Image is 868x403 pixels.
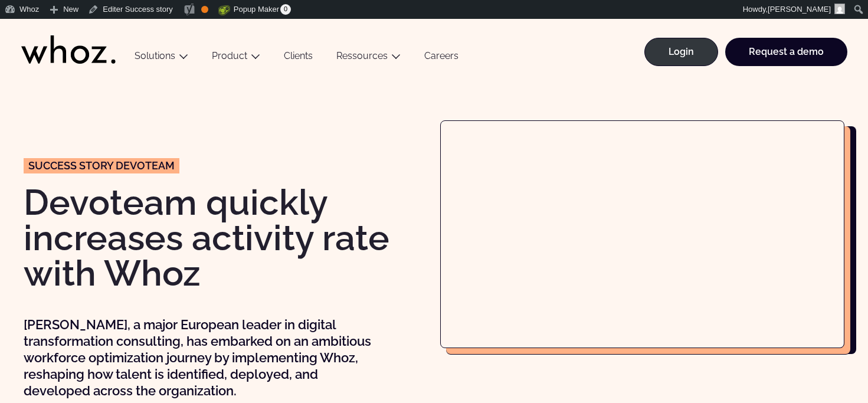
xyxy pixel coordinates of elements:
[212,50,247,61] a: Product
[24,185,428,291] h1: Devoteam quickly increases activity rate with Whoz
[644,38,718,66] a: Login
[325,50,412,66] button: Ressources
[200,50,272,66] button: Product
[24,316,388,399] p: [PERSON_NAME], a major European leader in digital transformation consulting, has embarked on an a...
[441,121,844,348] iframe: Devoteam’s leap from spreadsheets to record activity rates (full version)
[412,50,470,66] a: Careers
[201,6,208,13] div: OK
[280,4,291,15] span: 0
[272,50,325,66] a: Clients
[123,19,847,78] div: Main
[725,38,847,66] a: Request a demo
[336,50,388,61] a: Ressources
[28,160,175,171] span: Success story Devoteam
[768,5,831,14] span: [PERSON_NAME]
[123,50,200,66] button: Solutions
